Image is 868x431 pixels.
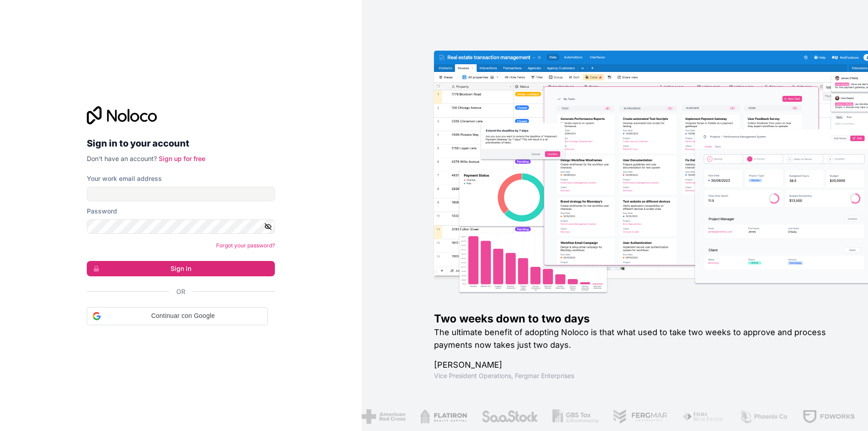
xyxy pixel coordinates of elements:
[159,155,205,162] a: Sign up for free
[613,409,668,424] img: /assets/fergmar-CudnrXN5.png
[362,409,406,424] img: /assets/american-red-cross-BAupjrZR.png
[87,219,275,234] input: Password
[216,242,275,249] a: Forgot your password?
[87,135,275,152] h2: Sign in to your account
[87,155,157,162] span: Don't have an account?
[802,409,855,424] img: /assets/fdworks-Bi04fVtw.png
[434,371,839,380] h1: Vice President Operations , Fergmar Enterprises
[434,326,839,351] h2: The ultimate benefit of adopting Noloco is that what used to take two weeks to approve and proces...
[87,187,275,201] input: Email address
[434,312,839,326] h1: Two weeks down to two days
[87,174,162,183] label: Your work email address
[87,207,117,216] label: Password
[739,409,788,424] img: /assets/phoenix-BREaitsQ.png
[552,409,599,424] img: /assets/gbstax-C-GtDUiK.png
[434,359,839,371] h1: [PERSON_NAME]
[420,409,467,424] img: /assets/flatiron-C8eUkumj.png
[176,287,185,296] span: Or
[87,307,268,325] div: Continuar con Google
[104,311,262,321] span: Continuar con Google
[682,409,725,424] img: /assets/fiera-fwj2N5v4.png
[481,409,538,424] img: /assets/saastock-C6Zbiodz.png
[87,261,275,276] button: Sign in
